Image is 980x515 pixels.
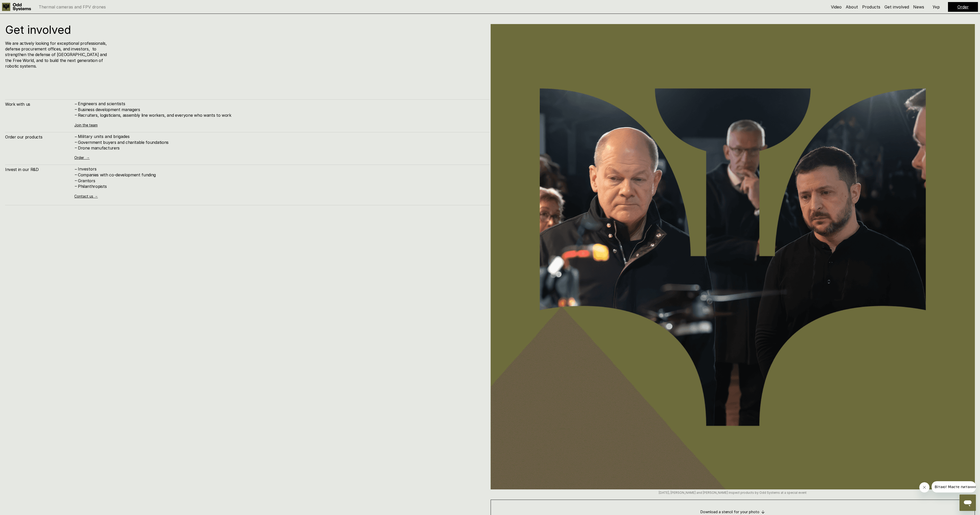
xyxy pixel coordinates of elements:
[78,107,484,112] h4: Business development managers
[75,166,77,172] h4: –
[933,5,940,9] p: Укр
[5,134,74,140] h4: Order our products
[78,140,484,145] h4: Government buyers and charitable foundations
[78,145,484,151] h4: Drone manufacturers
[75,139,77,145] h4: –
[75,106,77,112] h4: –
[74,194,98,198] a: Contact us →
[75,145,77,151] h4: –
[932,481,976,492] iframe: Message from company
[78,112,484,118] h4: Recruiters, logisticians, assembly line workers, and everyone who wants to work
[75,183,77,189] h4: –
[491,491,975,495] p: [DATE], [PERSON_NAME] and [PERSON_NAME] inspect products by Odd Systems at a special event
[74,155,90,160] a: Order →
[78,172,484,178] h4: Companies with co-development funding
[761,510,765,514] img: download icon
[78,167,484,171] p: Investors
[75,172,77,177] h4: –
[78,134,484,139] p: Military units and brigades
[884,4,909,9] a: Get involved
[75,101,77,107] h4: –
[75,112,77,118] h4: –
[831,4,842,9] a: Video
[5,167,74,172] h4: Invest in our R&D
[5,40,108,69] h4: We are actively looking for exceptional professionals, defense procurement offices, and investors...
[78,101,484,106] p: Engineers and scientists
[75,134,77,139] h4: –
[957,4,969,9] a: Order
[75,178,77,183] h4: –
[74,123,98,127] a: Join the team
[919,482,930,492] iframe: Close message
[960,495,976,511] iframe: Button to launch messaging window
[862,4,880,9] a: Products
[3,4,47,8] span: Вітаю! Маєте питання?
[39,5,106,9] p: Thermal cameras and FPV drones
[913,4,924,9] a: News
[78,178,484,184] h4: Grantors
[846,4,858,9] a: About
[78,184,484,189] h4: Philanthropists
[5,24,160,35] h1: Get involved
[5,101,74,107] h4: Work with us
